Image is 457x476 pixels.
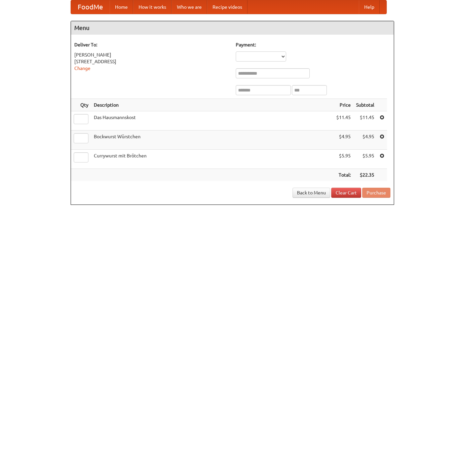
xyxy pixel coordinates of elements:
[74,66,90,71] a: Change
[71,99,91,111] th: Qty
[71,21,394,35] h4: Menu
[91,150,334,169] td: Currywurst mit Brötchen
[74,51,229,58] div: [PERSON_NAME]
[353,150,377,169] td: $5.95
[334,131,353,150] td: $4.95
[91,131,334,150] td: Bockwurst Würstchen
[353,99,377,111] th: Subtotal
[71,0,110,14] a: FoodMe
[362,188,390,198] button: Purchase
[331,188,361,198] a: Clear Cart
[359,0,380,14] a: Help
[353,169,377,181] th: $22.35
[334,99,353,111] th: Price
[74,58,229,65] div: [STREET_ADDRESS]
[91,111,334,131] td: Das Hausmannskost
[293,188,330,198] a: Back to Menu
[110,0,133,14] a: Home
[334,169,353,181] th: Total:
[172,0,207,14] a: Who we are
[353,111,377,131] td: $11.45
[334,111,353,131] td: $11.45
[133,0,172,14] a: How it works
[74,41,229,48] h5: Deliver To:
[334,150,353,169] td: $5.95
[353,131,377,150] td: $4.95
[207,0,247,14] a: Recipe videos
[91,99,334,111] th: Description
[236,41,390,48] h5: Payment:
